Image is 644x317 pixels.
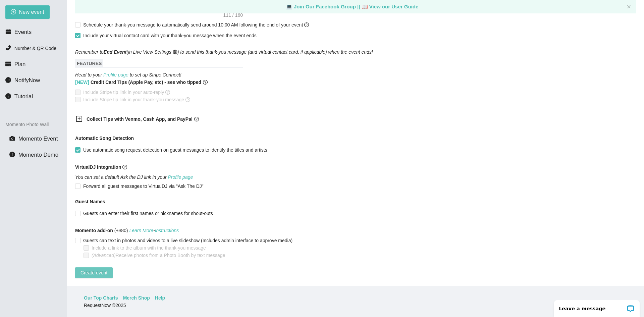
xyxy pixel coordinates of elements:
span: Include a link to the album with the thank-you message [89,244,209,252]
span: camera [9,136,15,141]
i: - [129,228,179,233]
i: You can set a default Ask the DJ link in your [75,174,193,180]
button: Create event [75,267,113,278]
span: message [5,77,11,83]
span: question-circle [165,90,170,95]
span: Forward all guest messages to VirtualDJ via "Ask The DJ" [80,182,206,190]
span: Schedule your thank-you message to automatically send around 10:00 AM following the end of your e... [83,22,309,28]
span: setting [173,50,177,54]
span: question-circle [122,165,127,169]
a: Merch Shop [123,294,150,302]
b: Collect Tips with Venmo, Cash App, and PayPal [87,116,193,122]
span: plus-circle [11,9,16,15]
span: laptop [286,4,292,9]
span: FEATURES [75,59,103,68]
span: info-circle [5,93,11,99]
span: Number & QR Code [14,46,56,51]
span: Tutorial [14,93,33,100]
a: laptop View our User Guide [362,4,419,9]
span: Use automatic song request detection on guest messages to identify the titles and artists [80,146,270,154]
span: info-circle [9,152,15,157]
span: question-circle [185,97,190,102]
i: Remember to (in Live View Settings ) to send this thank-you message (and virtual contact card, if... [75,49,373,55]
span: credit-card [5,61,11,67]
span: Momento Demo [18,152,58,158]
b: Guest Names [75,199,105,204]
a: laptop Join Our Facebook Group || [286,4,362,9]
i: Head to your to set up Stripe Connect! [75,72,181,77]
span: question-circle [304,22,309,27]
span: plus-square [76,115,83,122]
b: Automatic Song Detection [75,135,134,142]
a: Our Top Charts [84,294,118,302]
span: Include Stripe tip link in your thank-you message [80,96,193,103]
button: plus-circleNew event [5,5,50,19]
a: Profile page [103,72,128,77]
span: phone [5,45,11,51]
b: Momento add-on [75,228,113,233]
span: Guests can enter their first names or nicknames for shout-outs [80,210,216,217]
a: Profile page [168,174,193,180]
a: Help [155,294,165,302]
span: question-circle [203,78,208,86]
span: Guests can text in photos and videos to a live slideshow (Includes admin interface to approve media) [80,237,295,244]
b: VirtualDJ Integration [75,164,121,170]
span: Receive photos from a Photo Booth by text message [89,252,228,259]
div: Collect Tips with Venmo, Cash App, and PayPalquestion-circle [70,111,238,128]
div: RequestNow © 2025 [84,302,626,309]
span: Events [14,29,32,35]
span: Include Stripe tip link in your auto-reply [80,89,173,96]
button: close [627,5,631,9]
span: Create event [80,269,107,276]
span: laptop [362,4,368,9]
span: close [627,5,631,9]
span: Momento Event [18,136,58,142]
span: [NEW] [75,80,89,85]
span: (+$80) [75,227,179,234]
span: New event [19,8,44,16]
a: Instructions [155,228,179,233]
i: (Advanced) [92,253,116,258]
b: Credit Card Tips (Apple Pay, etc) - see who tipped [75,78,201,86]
b: End Event [104,49,126,55]
span: NotifyNow [14,77,40,84]
span: calendar [5,29,11,35]
span: Plan [14,61,26,67]
iframe: LiveChat chat widget [550,296,644,317]
a: Learn More [129,228,153,233]
span: question-circle [194,117,199,121]
span: Include your virtual contact card with your thank-you message when the event ends [83,33,257,38]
